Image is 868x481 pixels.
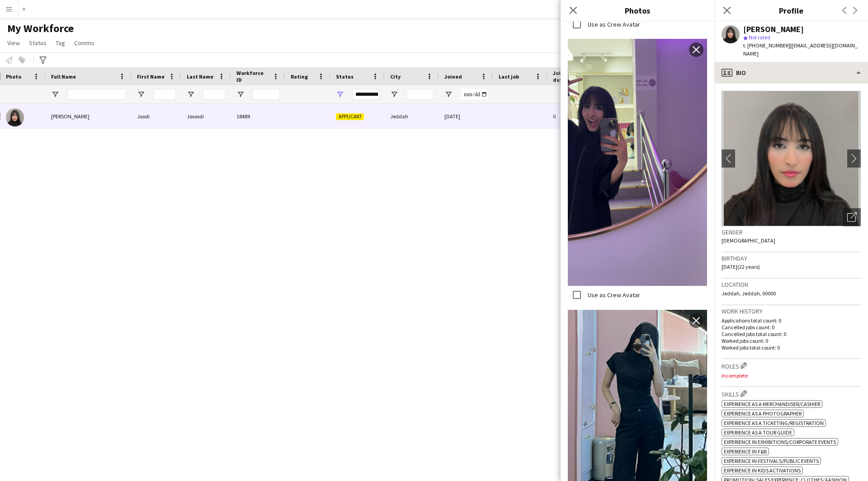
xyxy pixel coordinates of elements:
p: Cancelled jobs total count: 0 [722,331,861,337]
span: Jobs (last 90 days) [553,70,590,83]
p: Worked jobs total count: 0 [722,344,861,351]
span: Jeddah, Jeddah, 00000 [722,290,776,297]
span: Experience in Exhibitions/Corporate Events [724,439,836,445]
img: Crew avatar or photo [722,91,861,226]
p: Worked jobs count: 0 [722,337,861,344]
span: City [390,73,401,80]
label: Use as Crew Avatar [586,20,640,28]
span: View [7,39,20,47]
span: Experience in Festivals/Public Events [724,458,819,464]
img: Joodi Joxoxdi [6,108,24,126]
a: View [4,37,24,49]
input: Workforce ID Filter Input [253,89,280,100]
span: Experience in Kids Activations [724,467,801,474]
div: [PERSON_NAME] [743,25,804,33]
span: Comms [74,39,94,47]
button: Open Filter Menu [51,90,59,98]
label: Use as Crew Avatar [586,291,640,299]
div: Joodi [132,104,181,129]
span: Status [336,73,354,80]
h3: Birthday [722,254,861,262]
span: Workforce ID [236,70,269,83]
span: Last job [499,73,519,80]
app-action-btn: Advanced filters [38,55,48,65]
span: Full Name [51,73,76,80]
a: Status [25,37,50,49]
span: My Workforce [7,22,74,35]
h3: Photos [561,5,714,16]
input: Joined Filter Input [461,89,488,100]
button: Open Filter Menu [336,90,344,98]
button: Open Filter Menu [390,90,398,98]
span: Experience as a Photographer [724,410,802,417]
span: Experience as a Tour Guide [724,429,792,436]
h3: Gender [722,228,861,236]
span: [DEMOGRAPHIC_DATA] [722,237,775,244]
h3: Skills [722,389,861,398]
span: t. [PHONE_NUMBER] [743,42,790,49]
input: Last Name Filter Input [203,89,226,100]
button: Open Filter Menu [444,90,453,98]
input: City Filter Input [406,89,434,100]
span: [PERSON_NAME] [51,113,90,120]
span: First Name [137,73,165,80]
h3: Profile [714,5,868,16]
span: [DATE] (22 years) [722,263,760,270]
div: 0 [547,104,606,129]
img: Crew photo 1131248 [568,39,707,286]
div: Bio [714,62,868,84]
span: Experience in F&B [724,448,767,455]
input: First Name Filter Input [153,89,176,100]
button: Open Filter Menu [236,90,245,98]
a: Comms [71,37,98,49]
p: Cancelled jobs count: 0 [722,324,861,331]
span: Status [29,39,47,47]
div: 18489 [231,104,285,129]
span: Last Name [187,73,213,80]
input: Full Name Filter Input [67,89,126,100]
div: Joxoxdi [181,104,231,129]
span: Tag [56,39,65,47]
span: Experience as a Merchandiser/Cashier [724,401,820,407]
h3: Roles [722,361,861,370]
span: Not rated [749,34,770,41]
button: Open Filter Menu [137,90,145,98]
span: Experience as a Ticketing/Registration [724,420,824,426]
p: Applications total count: 0 [722,317,861,324]
div: Open photos pop-in [843,208,861,226]
span: Joined [444,73,462,80]
span: Photo [6,73,21,80]
span: | [EMAIL_ADDRESS][DOMAIN_NAME] [743,42,858,57]
p: Incomplete [722,372,861,379]
div: [DATE] [439,104,493,129]
div: Jeddah [385,104,439,129]
a: Tag [52,37,69,49]
h3: Work history [722,307,861,315]
span: Rating [291,73,308,80]
h3: Location [722,280,861,289]
button: Open Filter Menu [187,90,195,98]
span: Applicant [336,113,364,120]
